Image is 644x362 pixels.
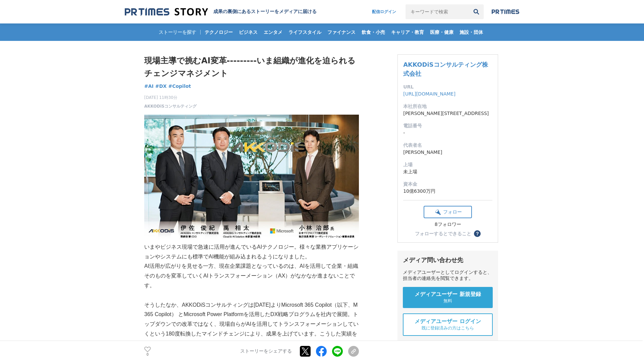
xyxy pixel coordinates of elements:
[403,188,492,195] dd: 10億6300万円
[403,91,455,97] a: [URL][DOMAIN_NAME]
[359,29,388,35] span: 飲食・小売
[325,29,358,35] span: ファイナンス
[144,83,154,89] span: #AI
[403,83,492,90] dt: URL
[144,115,359,242] img: thumbnail_66cfa950-8a07-11f0-80eb-f5006d99917d.png
[427,23,456,41] a: 医療・健康
[202,29,235,35] span: テクノロジー
[403,168,492,175] dd: 未上場
[424,206,472,218] button: フォロー
[424,222,472,228] div: 8フォロワー
[168,83,191,89] span: #Copilot
[403,103,492,110] dt: 本社所在地
[403,142,492,149] dt: 代表者名
[403,129,492,136] dd: -
[457,23,486,41] a: 施設・団体
[144,95,197,101] span: [DATE] 11時30分
[415,231,471,236] div: フォローするとできること
[403,61,488,77] a: AKKODiSコンサルティング株式会社
[125,7,208,16] img: 成果の裏側にあるストーリーをメディアに届ける
[365,4,403,19] a: 配信ログイン
[415,318,481,325] span: メディアユーザー ログイン
[236,23,260,41] a: ビジネス
[427,29,456,35] span: 医療・健康
[403,256,493,264] div: メディア問い合わせ先
[359,23,388,41] a: 飲食・小売
[406,4,469,19] input: キーワードで検索
[388,23,427,41] a: キャリア・教育
[144,103,197,109] a: AKKODiSコンサルティング
[202,23,235,41] a: テクノロジー
[475,231,480,236] span: ？
[240,349,292,355] p: ストーリーをシェアする
[125,7,317,16] a: 成果の裏側にあるストーリーをメディアに届ける 成果の裏側にあるストーリーをメディアに届ける
[403,110,492,117] dd: [PERSON_NAME][STREET_ADDRESS]
[474,230,481,237] button: ？
[236,29,260,35] span: ビジネス
[286,23,324,41] a: ライフスタイル
[415,291,481,298] span: メディアユーザー 新規登録
[325,23,358,41] a: ファイナンス
[261,23,285,41] a: エンタメ
[403,161,492,168] dt: 上場
[469,4,484,19] button: 検索
[422,325,474,331] span: 既に登録済みの方はこちら
[443,298,452,304] span: 無料
[403,149,492,156] dd: [PERSON_NAME]
[261,29,285,35] span: エンタメ
[155,83,167,89] span: #DX
[144,54,359,80] h1: 現場主導で挑むAI変革---------いま組織が進化を迫られるチェンジマネジメント
[403,122,492,129] dt: 電話番号
[286,29,324,35] span: ライフスタイル
[144,242,359,262] p: いまやビジネス現場で急速に活用が進んでいるAIテクノロジー。様々な業務アプリケーションやシステムにも標準でAI機能が組み込まれるようになりました。
[168,83,191,90] a: #Copilot
[457,29,486,35] span: 施設・団体
[144,261,359,290] p: AI活用が広がりを見せる一方、現在企業課題となっているのは、AIを活用して企業・組織そのものを変革していくAIトランスフォーメーション（AX）がなかなか進まないことです。
[403,181,492,188] dt: 資本金
[213,9,317,15] h2: 成果の裏側にあるストーリーをメディアに届ける
[403,269,493,282] div: メディアユーザーとしてログインすると、担当者の連絡先を閲覧できます。
[388,29,427,35] span: キャリア・教育
[144,353,151,356] p: 0
[403,287,493,308] a: メディアユーザー 新規登録 無料
[144,83,154,90] a: #AI
[403,313,493,336] a: メディアユーザー ログイン 既に登録済みの方はこちら
[492,9,519,14] img: prtimes
[155,83,167,90] a: #DX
